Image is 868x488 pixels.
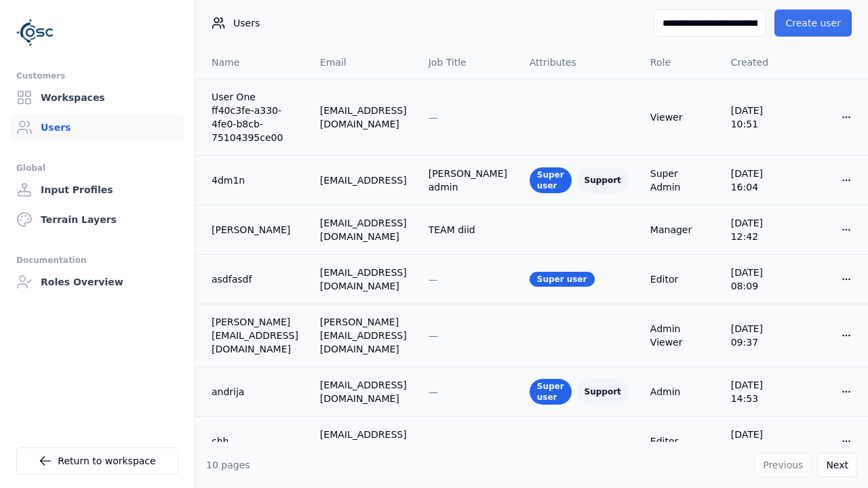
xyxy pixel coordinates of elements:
[530,379,572,405] div: Super user
[731,322,788,349] div: [DATE] 09:37
[16,160,178,176] div: Global
[212,223,298,237] a: [PERSON_NAME]
[320,174,407,187] div: [EMAIL_ADDRESS]
[774,9,852,37] button: Create user
[212,315,298,356] a: [PERSON_NAME][EMAIL_ADDRESS][DOMAIN_NAME]
[530,167,572,193] div: Super user
[650,272,709,286] div: Editor
[16,14,54,52] img: Logo
[429,274,438,285] span: —
[731,104,788,131] div: [DATE] 10:51
[519,46,639,79] th: Attributes
[530,272,595,287] div: Super user
[720,46,799,79] th: Created
[731,266,788,293] div: [DATE] 08:09
[731,216,788,243] div: [DATE] 12:42
[731,378,788,405] div: [DATE] 14:53
[731,428,788,455] div: [DATE] 14:12
[429,167,508,194] div: [PERSON_NAME] admin
[11,114,184,141] a: Users
[320,266,407,293] div: [EMAIL_ADDRESS][DOMAIN_NAME]
[817,453,857,477] button: Next
[577,379,629,405] div: Support
[429,330,438,341] span: —
[309,46,418,79] th: Email
[212,385,298,399] a: andrija
[212,272,298,286] a: asdfasdf
[212,90,298,144] a: User One ff40c3fe-a330-4fe0-b8cb-75104395ce00
[11,268,184,296] a: Roles Overview
[11,206,184,233] a: Terrain Layers
[650,385,709,399] div: Admin
[650,110,709,124] div: Viewer
[320,315,407,356] div: [PERSON_NAME][EMAIL_ADDRESS][DOMAIN_NAME]
[639,46,720,79] th: Role
[320,104,407,131] div: [EMAIL_ADDRESS][DOMAIN_NAME]
[320,216,407,243] div: [EMAIL_ADDRESS][DOMAIN_NAME]
[16,252,178,268] div: Documentation
[206,460,250,470] span: 10 pages
[320,428,407,455] div: [EMAIL_ADDRESS][DOMAIN_NAME]
[11,84,184,111] a: Workspaces
[650,223,709,237] div: Manager
[11,176,184,203] a: Input Profiles
[212,434,298,448] a: chh
[429,386,438,397] span: —
[16,447,178,474] a: Return to workspace
[195,46,309,79] th: Name
[418,46,519,79] th: Job Title
[650,322,709,349] div: Admin Viewer
[731,167,788,194] div: [DATE] 16:04
[429,436,438,447] span: —
[577,167,629,193] div: Support
[429,223,508,237] div: TEAM diid
[233,16,260,30] span: Users
[650,434,709,448] div: Editor
[16,68,178,84] div: Customers
[429,112,438,123] span: —
[212,174,298,187] a: 4dm1n
[650,167,709,194] div: Super Admin
[320,378,407,405] div: [EMAIL_ADDRESS][DOMAIN_NAME]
